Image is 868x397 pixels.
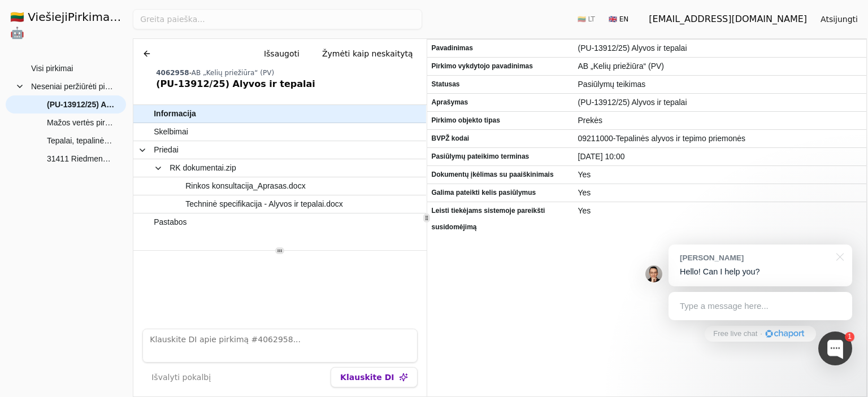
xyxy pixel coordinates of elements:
span: Pasiūlymų teikimas [578,76,862,93]
span: 4062958 [156,69,189,77]
span: BVPŽ kodai [432,130,569,147]
button: Žymėti kaip neskaitytą [313,43,422,64]
button: 🇬🇧 EN [602,10,635,28]
span: Informacija [154,106,196,122]
span: Pavadinimas [432,40,569,56]
div: [EMAIL_ADDRESS][DOMAIN_NAME] [649,12,807,26]
span: Tepalai, tepalinės alyvos ir tepimo priemonės [47,132,115,149]
span: Yes [578,185,862,201]
span: Priedai [154,142,179,158]
span: AB „Kelių priežiūra“ (PV) [192,69,274,77]
div: · [760,329,762,339]
span: Mažos vertės pirkimai (PREKĖS) [47,114,115,131]
span: Rinkos konsultacija_Aprasas.docx [185,178,305,194]
span: Free live chat [713,329,757,339]
p: Hello! Can I help you? [680,266,841,278]
span: Aprašymas [432,94,569,111]
span: Statusas [432,76,569,93]
span: 09211000-Tepalinės alyvos ir tepimo priemonės [578,130,862,147]
strong: .AI [113,10,131,24]
img: Jonas [645,265,662,282]
span: Skelbimai [154,124,188,140]
button: Išsaugoti [255,43,309,64]
span: RK dokumentai.zip [170,160,236,176]
span: [DATE] 10:00 [578,149,862,165]
span: Prekės [578,112,862,129]
span: (PU-13912/25) Alyvos ir tepalai [578,40,862,56]
span: Galima pateikti kelis pasiūlymus [432,185,569,201]
span: Yes [578,203,862,219]
span: (PU-13912/25) Alyvos ir tepalai [47,96,115,113]
span: Techninė specifikacija - Alyvos ir tepalai.docx [185,196,343,212]
span: (PU-13912/25) Alyvos ir tepalai [578,94,862,111]
span: Pastabos [154,214,186,230]
a: Free live chat· [705,326,815,342]
span: Leisti tiekėjams sistemoje pareikšti susidomėjimą [432,203,569,235]
span: Pirkimo objekto tipas [432,112,569,129]
div: (PU-13912/25) Alyvos ir tepalai [156,77,422,91]
span: Dokumentų įkėlimas su paaiškinimais [432,167,569,183]
div: 1 [845,332,854,342]
span: 31411 Riedmenų atnaujinimas ir priežiūra Estijos teritorijoje [47,150,115,167]
span: AB „Kelių priežiūra“ (PV) [578,58,862,75]
button: Klauskite DI [331,367,417,387]
input: Greita paieška... [133,9,422,29]
span: Yes [578,167,862,183]
div: - [156,68,422,77]
div: Type a message here... [669,292,852,320]
span: Neseniai peržiūrėti pirkimai [31,78,115,95]
div: [PERSON_NAME] [680,252,830,263]
button: Atsijungti [811,9,867,29]
span: Visi pirkimai [31,60,73,77]
span: Pasiūlymų pateikimo terminas [432,149,569,165]
span: Pirkimo vykdytojo pavadinimas [432,58,569,75]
